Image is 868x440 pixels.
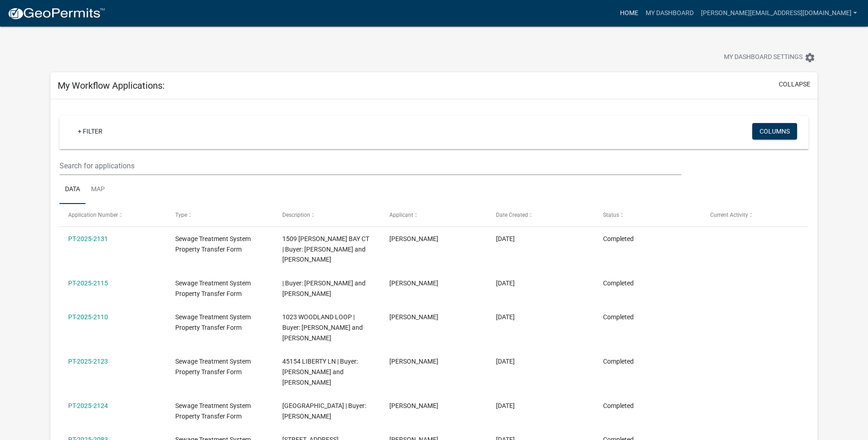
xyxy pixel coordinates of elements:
a: My Dashboard [642,5,697,22]
a: PT-2025-2115 [68,279,108,287]
span: Completed [603,313,634,321]
span: Melissa Davis [389,313,438,321]
span: Melissa Davis [389,358,438,365]
span: 08/15/2025 [496,313,515,321]
span: Completed [603,402,634,409]
span: Sewage Treatment System Property Transfer Form [175,279,251,297]
datatable-header-cell: Date Created [487,204,594,226]
span: 08/19/2025 [496,279,515,287]
datatable-header-cell: Type [167,204,274,226]
span: 1023 WOODLAND LOOP | Buyer: Brianna Mattson and Joseph Mattson [282,313,363,342]
datatable-header-cell: Current Activity [701,204,809,226]
span: Description [282,212,310,218]
span: 1509 OPPERMAN BAY CT | Buyer: Willam Schertzing and Meagan Schertzing [282,235,369,263]
span: Sewage Treatment System Property Transfer Form [175,358,251,376]
datatable-header-cell: Status [594,204,701,226]
button: collapse [779,80,810,89]
a: PT-2025-2123 [68,358,108,365]
span: Status [603,212,619,218]
span: 24900 WALL LAKE POINT CIR | Buyer: Nancy Eldredge Hess [282,402,366,420]
span: 08/20/2025 [496,235,515,242]
a: Data [59,175,86,204]
a: [PERSON_NAME][EMAIL_ADDRESS][DOMAIN_NAME] [697,5,861,22]
a: PT-2025-2131 [68,235,108,242]
button: Columns [752,123,797,140]
datatable-header-cell: Application Number [59,204,167,226]
datatable-header-cell: Applicant [380,204,487,226]
a: Map [86,175,110,204]
span: Completed [603,358,634,365]
span: Date Created [496,212,528,218]
span: Type [175,212,187,218]
span: Sewage Treatment System Property Transfer Form [175,313,251,331]
h5: My Workflow Applications: [58,80,165,91]
span: Melissa Davis [389,235,438,242]
span: 08/14/2025 [496,358,515,365]
a: + Filter [70,123,110,140]
a: Home [616,5,642,22]
span: My Dashboard Settings [724,52,803,63]
datatable-header-cell: Description [274,204,381,226]
span: Sewage Treatment System Property Transfer Form [175,402,251,420]
span: Applicant [389,212,413,218]
span: | Buyer: Joseph Werner and Jessie Werner [282,279,366,297]
span: Melissa Davis [389,279,438,287]
span: Application Number [68,212,118,218]
button: My Dashboard Settingssettings [717,48,823,66]
span: 08/14/2025 [496,402,515,409]
span: Completed [603,279,634,287]
span: Sewage Treatment System Property Transfer Form [175,235,251,253]
a: PT-2025-2124 [68,402,108,409]
a: PT-2025-2110 [68,313,108,321]
span: Current Activity [710,212,748,218]
span: Melissa Davis [389,402,438,409]
i: settings [804,52,815,63]
span: Completed [603,235,634,242]
input: Search for applications [59,156,681,175]
span: 45154 LIBERTY LN | Buyer: Mark Christianson and Becky Christianson [282,358,358,386]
